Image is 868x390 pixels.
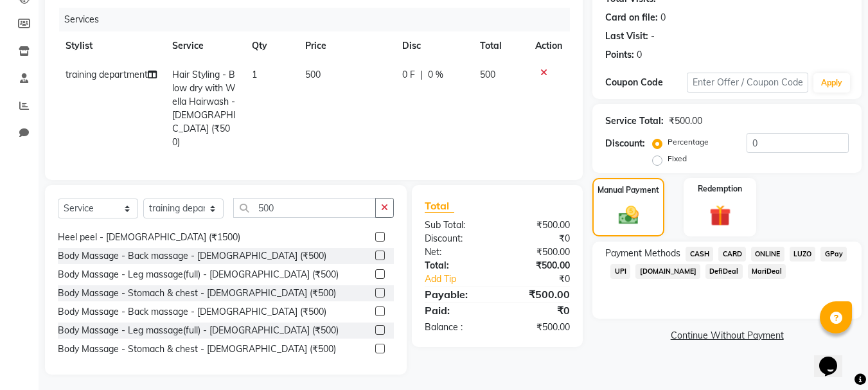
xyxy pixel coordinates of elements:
div: Paid: [415,303,497,318]
span: GPay [820,247,847,261]
div: ₹0 [511,272,580,286]
div: Net: [415,245,497,259]
div: ₹500.00 [497,287,580,302]
div: Body Massage - Stomach & chest - [DEMOGRAPHIC_DATA] (₹500) [58,342,336,356]
div: Body Massage - Leg massage(full) - [DEMOGRAPHIC_DATA] (₹500) [58,324,339,337]
div: ₹0 [497,303,580,318]
label: Redemption [698,183,742,195]
div: 0 [637,48,642,62]
div: Coupon Code [605,76,686,89]
div: Last Visit: [605,30,648,43]
span: DefiDeal [705,264,743,279]
span: [DOMAIN_NAME] [635,264,700,279]
iframe: chat widget [814,339,855,377]
div: Card on file: [605,11,658,24]
th: Price [297,31,395,60]
div: Heel peel - [DEMOGRAPHIC_DATA] (₹1500) [58,231,240,244]
a: Add Tip [415,272,511,286]
div: 0 [660,11,666,24]
span: CARD [718,247,746,261]
label: Fixed [668,153,687,164]
button: Apply [813,73,850,93]
div: ₹500.00 [497,259,580,272]
span: Payment Methods [605,247,680,260]
th: Service [164,31,244,60]
th: Total [472,31,527,60]
th: Action [527,31,570,60]
div: - [651,30,655,43]
th: Disc [394,31,472,60]
div: Body Massage - Back massage - [DEMOGRAPHIC_DATA] (₹500) [58,249,326,263]
span: Total [425,199,454,213]
div: Body Massage - Stomach & chest - [DEMOGRAPHIC_DATA] (₹500) [58,287,336,300]
div: ₹500.00 [497,218,580,232]
div: ₹500.00 [497,245,580,259]
div: Discount: [415,232,497,245]
span: 0 % [428,68,443,82]
div: Service Total: [605,114,664,128]
div: ₹500.00 [669,114,702,128]
div: Balance : [415,321,497,334]
div: ₹500.00 [497,321,580,334]
th: Stylist [58,31,164,60]
div: Services [59,8,580,31]
img: _cash.svg [612,204,645,227]
span: UPI [610,264,630,279]
div: Body Massage - Leg massage(full) - [DEMOGRAPHIC_DATA] (₹500) [58,268,339,281]
label: Manual Payment [598,184,659,196]
span: 0 F [402,68,415,82]
img: _gift.svg [703,202,738,229]
span: 500 [480,69,495,80]
span: CASH [686,247,713,261]
div: Body Massage - Back massage - [DEMOGRAPHIC_DATA] (₹500) [58,305,326,319]
span: MariDeal [748,264,786,279]
div: ₹0 [497,232,580,245]
a: Continue Without Payment [595,329,859,342]
label: Percentage [668,136,709,148]
div: Points: [605,48,634,62]
div: Discount: [605,137,645,150]
input: Search or Scan [233,198,376,218]
div: Payable: [415,287,497,302]
th: Qty [244,31,297,60]
div: Total: [415,259,497,272]
span: ONLINE [751,247,784,261]
input: Enter Offer / Coupon Code [687,73,808,93]
span: Hair Styling - Blow dry with Wella Hairwash - [DEMOGRAPHIC_DATA] (₹500) [172,69,236,148]
span: 500 [305,69,321,80]
div: Sub Total: [415,218,497,232]
span: LUZO [790,247,816,261]
span: 1 [252,69,257,80]
span: training department [66,69,148,80]
span: | [420,68,423,82]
